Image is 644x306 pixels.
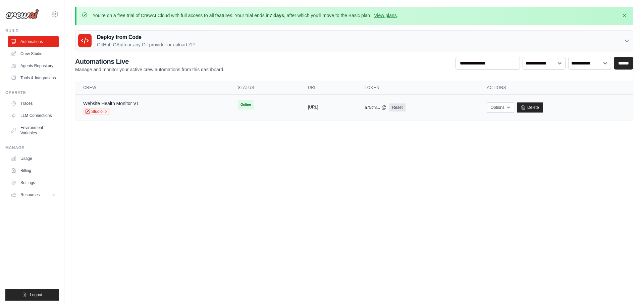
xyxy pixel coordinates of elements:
th: URL [300,81,357,95]
p: GitHub OAuth or any Git provider or upload ZIP [97,41,196,48]
div: Manage [5,145,59,150]
a: Tools & Integrations [8,73,59,83]
th: Status [230,81,300,95]
span: Online [238,100,254,110]
p: You're on a free trial of CrewAI Cloud with full access to all features. Your trial ends in , aft... [93,12,398,19]
a: View plans [374,13,396,18]
a: Usage [8,153,59,164]
a: Reset [389,103,405,112]
a: Environment Variables [8,122,59,138]
span: Logout [30,292,42,298]
a: Settings [8,177,59,188]
button: Options [487,102,514,113]
img: Logo [5,9,39,19]
a: Studio [83,108,110,115]
a: Agents Repository [8,60,59,71]
button: a75cf8... [365,105,387,110]
a: Billing [8,165,59,176]
p: Manage and monitor your active crew automations from this dashboard. [75,66,224,73]
a: Website Health Monitor V1 [83,101,139,106]
a: Automations [8,36,59,47]
th: Crew [75,81,230,95]
a: Crew Studio [8,48,59,59]
div: Build [5,28,59,34]
h2: Automations Live [75,57,224,66]
button: Logout [5,289,59,301]
span: Resources [20,192,40,198]
div: Operate [5,90,59,95]
strong: 7 days [269,13,284,18]
a: Delete [517,102,543,113]
h3: Deploy from Code [97,33,196,41]
a: LLM Connections [8,110,59,121]
th: Token [357,81,479,95]
button: Resources [8,189,59,200]
th: Actions [479,81,633,95]
a: Traces [8,98,59,109]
